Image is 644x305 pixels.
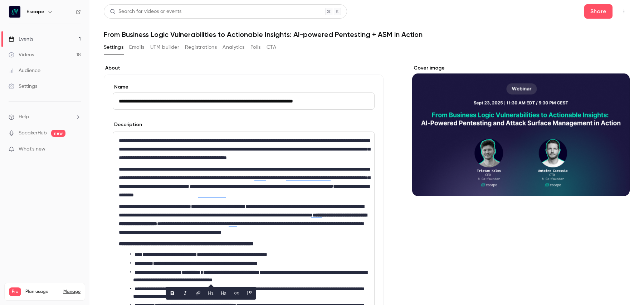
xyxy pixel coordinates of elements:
[26,8,44,15] h6: Escape
[9,67,40,74] div: Audience
[113,121,142,128] label: Description
[104,30,630,39] h1: From Business Logic Vulnerabilities to Actionable Insights: AI-powered Pentesting + ASM in Action
[150,42,179,53] button: UTM builder
[72,146,81,153] iframe: Noticeable Trigger
[9,35,33,43] div: Events
[192,287,204,299] button: link
[167,287,178,299] button: bold
[584,4,613,19] button: Share
[19,146,45,153] span: What's new
[51,130,65,137] span: new
[63,289,80,295] a: Manage
[9,287,21,296] span: Pro
[9,113,81,121] li: help-dropdown-opener
[250,42,261,53] button: Polls
[104,42,123,53] button: Settings
[25,289,59,295] span: Plan usage
[412,65,630,196] section: Cover image
[129,42,144,53] button: Emails
[104,65,384,72] label: About
[19,129,47,137] a: SpeakerHub
[9,83,37,90] div: Settings
[267,42,276,53] button: CTA
[113,84,375,91] label: Name
[110,8,181,15] div: Search for videos or events
[412,65,630,72] label: Cover image
[19,113,29,121] span: Help
[244,287,255,299] button: blockquote
[223,42,245,53] button: Analytics
[180,287,191,299] button: italic
[9,51,34,58] div: Videos
[185,42,217,53] button: Registrations
[9,6,20,18] img: Escape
